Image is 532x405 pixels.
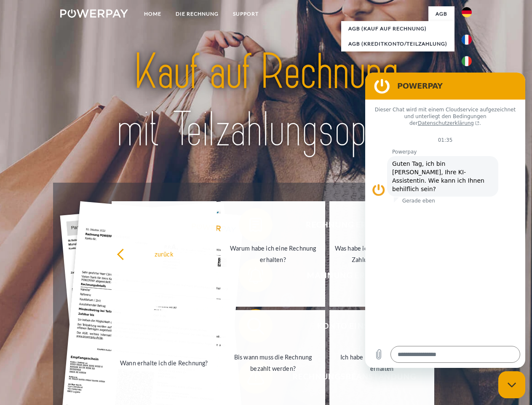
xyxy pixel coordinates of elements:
[226,243,321,265] div: Warum habe ich eine Rechnung erhalten?
[226,351,321,374] div: Bis wann muss die Rechnung bezahlt werden?
[226,6,266,22] a: SUPPORT
[462,35,472,45] img: fr
[329,201,434,307] a: Was habe ich noch offen, ist meine Zahlung eingegangen?
[341,36,454,51] a: AGB (Kreditkonto/Teilzahlung)
[60,9,128,18] img: logo-powerpay-white.svg
[168,6,226,22] a: DIE RECHNUNG
[117,248,211,259] div: zurück
[498,371,525,398] iframe: Schaltfläche zum Öffnen des Messaging-Fensters; Konversation läuft
[462,7,472,17] img: de
[334,351,429,374] div: Ich habe nur eine Teillieferung erhalten
[428,6,454,22] a: agb
[462,56,472,66] img: it
[341,21,454,36] a: AGB (Kauf auf Rechnung)
[334,243,429,265] div: Was habe ich noch offen, ist meine Zahlung eingegangen?
[117,357,211,368] div: Wann erhalte ich die Rechnung?
[365,73,525,368] iframe: Messaging-Fenster
[137,6,168,22] a: Home
[80,40,452,162] img: title-powerpay_de.svg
